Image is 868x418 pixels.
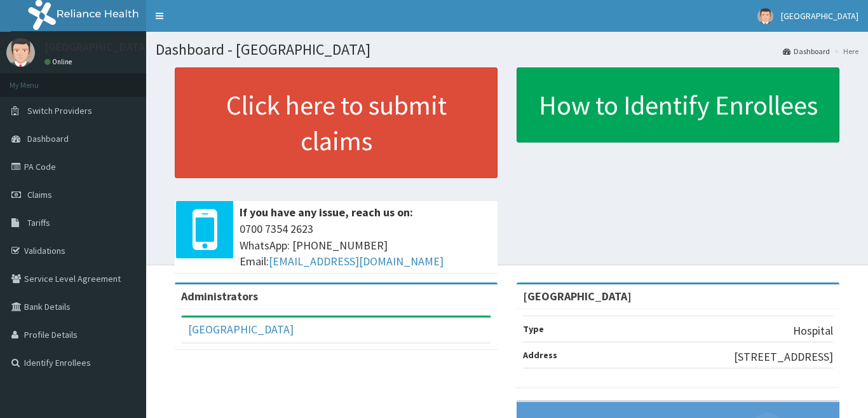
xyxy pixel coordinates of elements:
[523,289,632,303] strong: [GEOGRAPHIC_DATA]
[181,289,258,303] b: Administrators
[831,46,858,57] li: Here
[523,323,544,335] b: Type
[44,57,75,66] a: Online
[27,189,52,200] span: Claims
[523,349,557,361] b: Address
[156,41,858,58] h1: Dashboard - [GEOGRAPHIC_DATA]
[44,41,149,53] p: [GEOGRAPHIC_DATA]
[793,323,833,339] p: Hospital
[269,254,444,268] a: [EMAIL_ADDRESS][DOMAIN_NAME]
[517,67,839,143] a: How to Identify Enrollees
[781,10,858,22] span: [GEOGRAPHIC_DATA]
[240,205,413,219] b: If you have any issue, reach us on:
[27,105,92,116] span: Switch Providers
[188,322,294,337] a: [GEOGRAPHIC_DATA]
[734,349,833,365] p: [STREET_ADDRESS]
[240,221,491,270] span: 0700 7354 2623 WhatsApp: [PHONE_NUMBER] Email:
[6,38,35,67] img: User Image
[783,46,830,57] a: Dashboard
[27,217,50,228] span: Tariffs
[175,67,498,178] a: Click here to submit claims
[27,133,69,144] span: Dashboard
[757,8,773,24] img: User Image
